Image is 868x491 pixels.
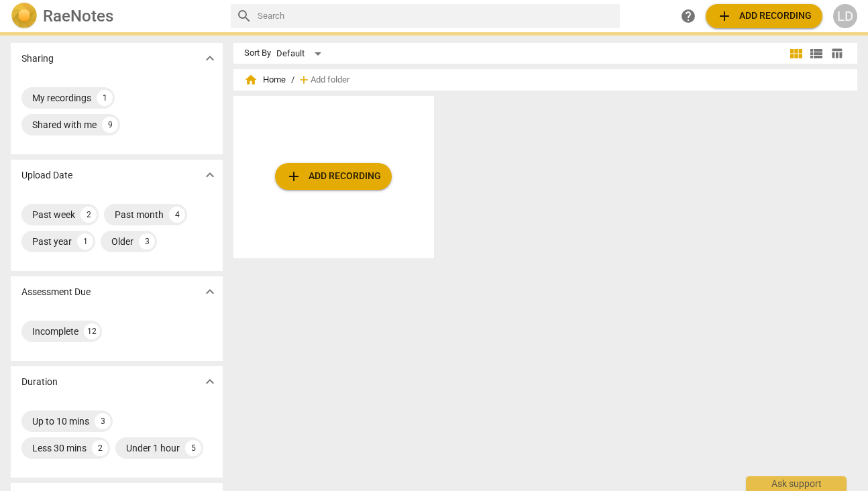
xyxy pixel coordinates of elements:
[202,284,218,300] span: expand_more
[202,50,218,66] span: expand_more
[202,374,218,390] span: expand_more
[200,165,220,185] button: Show more
[200,282,220,302] button: Show more
[200,372,220,392] button: Show more
[202,167,218,183] span: expand_more
[200,48,220,68] button: Show more
[21,168,72,182] p: Upload Date
[32,415,89,428] div: Up to 10 mins
[115,208,164,221] div: Past month
[244,73,258,87] span: home
[746,476,847,491] div: Ask support
[716,8,812,24] span: Add recording
[32,118,97,131] div: Shared with me
[808,46,824,62] span: view_list
[92,440,108,456] div: 2
[32,441,87,455] div: Less 30 mins
[833,4,857,28] button: LD
[11,3,38,30] img: Logo
[244,73,286,87] span: Home
[786,44,806,64] button: Tile view
[788,46,804,62] span: view_module
[43,7,113,25] h2: RaeNotes
[276,43,326,64] div: Default
[297,73,311,87] span: add
[102,117,118,133] div: 9
[32,208,75,221] div: Past week
[21,375,58,389] p: Duration
[95,413,111,429] div: 3
[169,207,185,223] div: 4
[21,52,54,66] p: Sharing
[826,44,847,64] button: Table view
[236,8,252,24] span: search
[275,163,392,190] button: Upload
[830,47,843,60] span: table_chart
[32,235,72,248] div: Past year
[21,285,91,299] p: Assessment Due
[258,5,615,27] input: Search
[244,48,271,58] div: Sort By
[286,168,381,184] span: Add recording
[32,91,91,105] div: My recordings
[706,4,822,28] button: Upload
[111,235,133,248] div: Older
[77,233,93,250] div: 1
[97,90,113,106] div: 1
[84,323,100,339] div: 12
[286,168,302,184] span: add
[185,440,201,456] div: 5
[139,233,155,250] div: 3
[806,44,826,64] button: List view
[80,207,97,223] div: 2
[676,4,700,28] a: Help
[11,3,220,30] a: LogoRaeNotes
[680,8,696,24] span: help
[126,441,180,455] div: Under 1 hour
[291,75,294,85] span: /
[32,325,78,338] div: Incomplete
[716,8,733,24] span: add
[311,75,349,85] span: Add folder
